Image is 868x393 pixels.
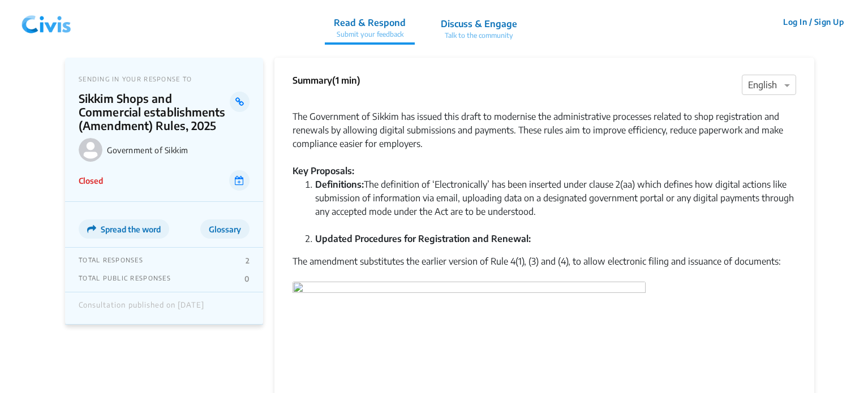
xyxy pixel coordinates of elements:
[441,17,517,31] p: Discuss & Engage
[79,138,102,162] img: Government of Sikkim logo
[244,274,250,283] p: 0
[79,274,171,283] p: TOTAL PUBLIC RESPONSES
[79,256,143,265] p: TOTAL RESPONSES
[334,29,406,40] p: Submit your feedback
[79,219,169,239] button: Spread the word
[315,178,796,232] li: The definition of ‘Electronically’ has been inserted under clause 2(aa) which defines how digital...
[79,92,230,132] p: Sikkim Shops and Commercial establishments (Amendment) Rules, 2025
[200,219,250,239] button: Glossary
[79,75,250,83] p: SENDING IN YOUR RESPONSE TO
[441,31,517,41] p: Talk to the community
[293,165,354,176] strong: Key Proposals:
[246,256,250,265] p: 2
[209,224,241,234] span: Glossary
[293,96,796,150] div: The Government of Sikkim has issued this draft to modernise the administrative processes related ...
[107,145,250,155] p: Government of Sikkim
[293,254,796,282] div: The amendment substitutes the earlier version of Rule 4(1), (3) and (4), to allow electronic fili...
[332,75,360,86] span: (1 min)
[315,233,531,244] strong: Updated Procedures for Registration and Renewal:
[79,175,103,187] p: Closed
[17,5,76,39] img: navlogo.png
[334,16,406,29] p: Read & Respond
[293,74,360,87] p: Summary
[101,224,161,234] span: Spread the word
[315,179,364,190] strong: Definitions:
[79,301,204,316] div: Consultation published on [DATE]
[776,13,851,31] button: Log In / Sign Up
